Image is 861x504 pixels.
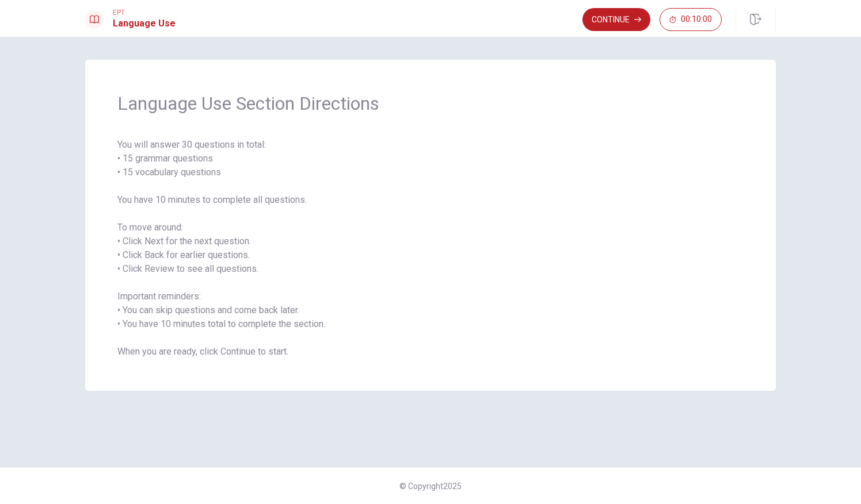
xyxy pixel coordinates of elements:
span: You will answer 30 questions in total: • 15 grammar questions • 15 vocabulary questions You have ... [117,138,744,359]
span: EPT [113,9,176,17]
h1: Language Use [113,17,176,30]
span: © Copyright 2025 [399,482,462,491]
span: 00:10:00 [681,15,712,24]
span: Language Use Section Directions [117,92,744,115]
button: Continue [582,8,650,31]
button: 00:10:00 [660,8,722,31]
